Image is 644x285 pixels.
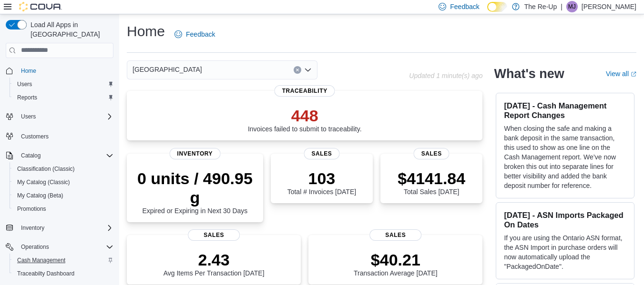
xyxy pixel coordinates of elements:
span: Load All Apps in [GEOGRAPHIC_DATA] [27,20,113,39]
span: Inventory [17,222,113,234]
input: Dark Mode [487,2,507,12]
a: View allExternal link [606,70,636,78]
button: Operations [17,241,53,253]
p: [PERSON_NAME] [582,1,636,12]
span: My Catalog (Classic) [13,177,113,188]
span: Feedback [450,2,479,11]
span: My Catalog (Classic) [17,178,70,186]
span: Catalog [17,150,113,161]
button: Inventory [2,221,117,235]
button: Inventory [17,222,48,234]
span: Inventory [170,148,221,159]
span: Catalog [21,152,41,159]
span: Sales [188,229,240,241]
span: My Catalog (Beta) [13,190,113,201]
div: Total Sales [DATE] [398,169,465,196]
p: $4141.84 [398,169,465,188]
button: Customers [2,129,117,143]
a: Classification (Classic) [13,163,79,175]
span: Sales [304,148,339,159]
a: Reports [13,92,41,103]
button: My Catalog (Classic) [10,176,117,189]
a: Home [17,65,40,77]
button: Reports [10,91,117,104]
p: 2.43 [164,250,265,269]
span: Reports [17,94,37,101]
span: Inventory [21,224,44,232]
p: 448 [248,106,362,125]
span: Traceabilty Dashboard [13,268,113,279]
span: My Catalog (Beta) [17,192,63,199]
span: Classification (Classic) [13,163,113,175]
img: Cova [19,2,62,11]
span: Sales [414,148,450,159]
span: Users [13,79,113,90]
div: Megan Jackson [566,1,578,12]
span: Promotions [13,203,113,215]
svg: External link [631,71,636,77]
a: Traceabilty Dashboard [13,268,78,279]
span: Users [17,80,32,88]
p: When closing the safe and making a bank deposit in the same transaction, this used to show as one... [504,124,626,190]
h3: [DATE] - ASN Imports Packaged On Dates [504,210,626,229]
span: Feedback [186,29,215,39]
p: The Re-Up [524,1,557,12]
button: Catalog [17,150,44,161]
div: Avg Items Per Transaction [DATE] [164,250,265,277]
p: 0 units / 490.95 g [134,169,256,207]
div: Total # Invoices [DATE] [287,169,356,196]
button: Traceabilty Dashboard [10,267,117,280]
h1: Home [127,22,165,41]
span: Cash Management [13,255,113,266]
a: My Catalog (Beta) [13,190,67,201]
p: If you are using the Ontario ASN format, the ASN Import in purchase orders will now automatically... [504,233,626,271]
a: Cash Management [13,255,69,266]
span: Home [21,67,36,75]
button: Clear input [294,66,301,74]
button: Users [10,78,117,91]
h3: [DATE] - Cash Management Report Changes [504,101,626,120]
span: Home [17,65,113,77]
span: Sales [369,229,422,241]
p: Updated 1 minute(s) ago [409,72,482,79]
button: Catalog [2,149,117,162]
span: Operations [21,243,49,251]
a: Promotions [13,203,50,215]
p: | [561,1,562,12]
a: My Catalog (Classic) [13,177,74,188]
h2: What's new [494,66,564,81]
button: My Catalog (Beta) [10,189,117,202]
a: Users [13,79,36,90]
a: Customers [17,131,52,142]
span: Customers [17,130,113,142]
p: 103 [287,169,356,188]
button: Classification (Classic) [10,162,117,176]
span: MJ [568,1,576,12]
button: Users [2,110,117,123]
p: $40.21 [354,250,438,269]
span: Promotions [17,205,46,213]
span: Users [17,111,113,122]
span: Traceability [275,85,335,97]
button: Operations [2,240,117,254]
span: Users [21,113,36,120]
div: Expired or Expiring in Next 30 Days [134,169,256,215]
button: Cash Management [10,254,117,267]
button: Open list of options [304,66,312,74]
button: Home [2,64,117,78]
span: Classification (Classic) [17,165,75,173]
button: Users [17,111,40,122]
span: Customers [21,133,49,140]
span: Reports [13,92,113,103]
div: Transaction Average [DATE] [354,250,438,277]
button: Promotions [10,202,117,216]
span: [GEOGRAPHIC_DATA] [133,64,202,75]
a: Feedback [171,25,219,44]
span: Cash Management [17,256,65,264]
div: Invoices failed to submit to traceability. [248,106,362,133]
span: Operations [17,241,113,253]
span: Traceabilty Dashboard [17,270,74,277]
